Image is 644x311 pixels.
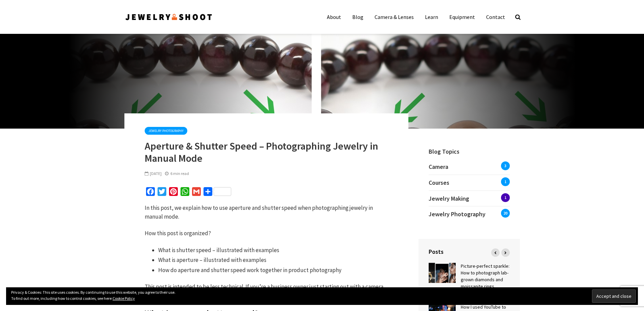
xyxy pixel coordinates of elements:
[429,163,448,171] span: Camera
[444,10,480,24] a: Equipment
[429,210,485,218] span: Jewelry Photography
[429,191,510,206] a: Jewelry Making1
[429,175,510,191] a: Courses1
[461,263,509,289] a: Picture-perfect sparkle: How to photograph lab-grown diamonds and moissanite rings
[481,10,510,24] a: Contact
[347,10,368,24] a: Blog
[420,10,443,24] a: Learn
[156,187,168,198] a: Twitter
[165,171,189,177] div: 6 min read
[145,127,187,135] a: Jewelry Photography
[69,27,576,129] img: aperture and shutter speed settings for jewelry photography
[429,195,469,202] span: Jewelry Making
[501,209,510,218] span: 20
[179,187,191,198] a: WhatsApp
[158,256,388,265] li: What is aperture – illustrated with examples
[145,140,388,164] h1: Aperture & Shutter Speed – Photographing Jewelry in Manual Mode
[369,10,419,24] a: Camera & Lenses
[145,187,156,198] a: Facebook
[202,187,233,198] a: Share
[191,187,202,198] a: Gmail
[145,171,162,176] span: [DATE]
[145,283,388,300] p: This post is intended to be less technical. If you’re a business owner just starting out with a c...
[429,162,510,175] a: Camera3
[322,10,346,24] a: About
[113,296,135,301] a: Cookie Policy
[429,179,449,186] span: Courses
[124,12,213,22] img: Jewelry Photographer Bay Area - San Francisco | Nationwide via Mail
[501,177,510,186] span: 1
[145,204,388,221] p: In this post, we explain how to use aperture and shutter speed when photographing jewelry in manu...
[158,266,388,275] li: How do aperture and shutter speed work together in product photography
[429,247,510,256] h4: Posts
[501,161,510,170] span: 3
[592,289,636,303] input: Accept and close
[158,246,388,255] li: What is shutter speed – illustrated with examples
[145,229,388,238] p: How this post is organized?
[429,206,510,222] a: Jewelry Photography20
[6,287,638,305] div: Privacy & Cookies: This site uses cookies. By continuing to use this website, you agree to their ...
[168,187,179,198] a: Pinterest
[501,193,510,202] span: 1
[419,139,520,156] h4: Blog Topics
